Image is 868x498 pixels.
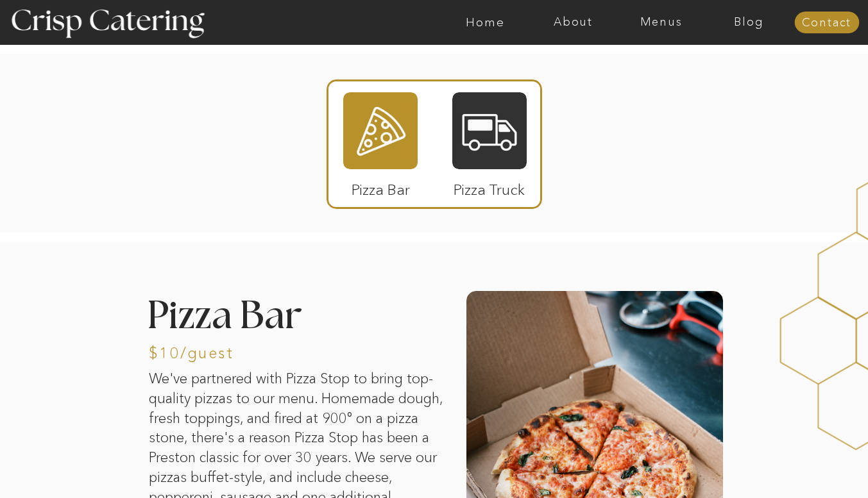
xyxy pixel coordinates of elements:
a: Contact [794,17,859,29]
h3: $10/guest [149,345,333,358]
p: Pizza Truck [447,168,532,205]
a: About [529,16,617,29]
a: Home [441,16,529,29]
a: Blog [705,16,793,29]
h2: Pizza Bar [147,297,383,338]
a: Menus [617,16,705,29]
p: Pizza Bar [338,168,423,205]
